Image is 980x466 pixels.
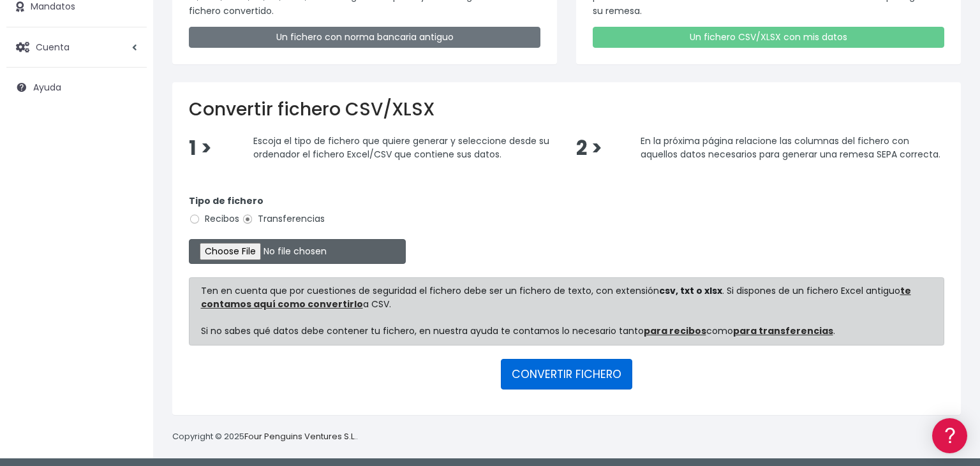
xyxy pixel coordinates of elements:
a: Videotutoriales [13,201,242,221]
span: Cuenta [36,40,70,53]
a: para recibos [644,324,706,337]
span: Escoja el tipo de fichero que quiere generar y seleccione desde su ordenador el fichero Excel/CSV... [253,134,549,161]
a: Four Penguins Ventures S.L. [244,430,356,442]
strong: csv, txt o xlsx [659,284,722,297]
a: Cuenta [6,34,147,61]
a: Problemas habituales [13,181,242,201]
a: Perfiles de empresas [13,221,242,240]
div: Facturación [13,253,242,265]
div: Información general [13,89,242,101]
a: General [13,273,242,293]
span: En la próxima página relacione las columnas del fichero con aquellos datos necesarios para genera... [641,134,940,161]
button: CONVERTIR FICHERO [501,359,632,390]
label: Transferencias [242,212,325,226]
a: API [13,326,242,346]
span: 2 > [576,135,602,162]
p: Copyright © 2025 . [172,430,358,444]
div: Programadores [13,306,242,318]
label: Recibos [189,212,239,226]
a: te contamos aquí como convertirlo [201,284,911,310]
button: Contáctanos [13,341,242,363]
strong: Tipo de fichero [189,194,264,207]
a: POWERED BY ENCHANT [175,367,246,379]
span: 1 > [189,135,212,162]
a: para transferencias [733,324,833,337]
a: Un fichero con norma bancaria antiguo [189,27,540,48]
span: Ayuda [33,81,61,94]
a: Formatos [13,161,242,181]
h2: Convertir fichero CSV/XLSX [189,99,944,120]
div: Convertir ficheros [13,141,242,153]
a: Ayuda [6,74,147,101]
a: Información general [13,108,242,128]
a: Un fichero CSV/XLSX con mis datos [593,27,944,48]
div: Ten en cuenta que por cuestiones de seguridad el fichero debe ser un fichero de texto, con extens... [189,277,944,346]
